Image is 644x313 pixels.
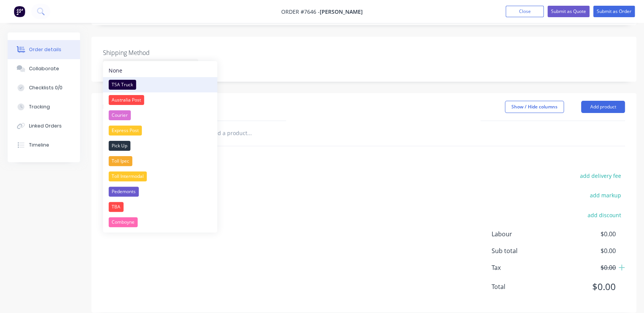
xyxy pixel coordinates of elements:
div: Pedemonts [109,187,139,197]
div: TBA [109,202,123,212]
div: Toll Intermodal [109,171,147,181]
span: $0.00 [559,246,616,255]
span: $0.00 [559,280,616,294]
div: Timeline [29,142,49,148]
div: Comboyne [109,217,138,227]
button: Toll Ipec [103,153,217,169]
button: Submit as Order [593,6,635,17]
button: Pedemonts [103,184,217,199]
div: Linked Orders [29,123,62,129]
button: TSA Truck [103,77,217,92]
span: $0.00 [559,263,616,272]
button: Express Post [103,123,217,138]
button: None [103,64,217,77]
label: Shipping Method [103,48,198,57]
button: TBA [103,199,217,215]
div: Toll Ipec [109,156,132,166]
span: $0.00 [559,229,616,239]
button: add delivery fee [576,171,625,181]
button: Timeline [8,136,80,155]
div: Express Post [109,126,142,136]
button: Australia Post [103,92,217,108]
div: Order details [29,46,61,53]
button: Submit as Quote [548,6,590,17]
span: Labour [492,229,559,239]
div: Checklists 0/0 [29,84,62,91]
button: Linked Orders [8,116,80,136]
button: add discount [583,210,625,220]
div: Collaborate [29,65,59,72]
div: TSA Truck [109,80,136,90]
button: Pick Up [103,138,217,153]
img: Factory [14,6,25,17]
button: Add product [581,101,625,113]
button: Checklists 0/0 [8,78,80,97]
button: Show / Hide columns [505,101,564,113]
div: None [109,66,122,74]
button: Collaborate [8,59,80,78]
input: Start typing to add a product... [173,126,325,141]
button: Order details [8,40,80,59]
div: Pick Up [109,141,130,151]
span: Sub total [492,246,559,255]
button: Toll Intermodal [103,169,217,184]
button: Comboyne [103,215,217,230]
span: Total [492,282,559,291]
div: Select... [103,59,198,70]
button: Tracking [8,97,80,116]
button: Close [506,6,544,17]
div: Courier [109,110,131,120]
span: [PERSON_NAME] [320,8,363,15]
span: Tax [492,263,559,272]
button: Courier [103,108,217,123]
div: Australia Post [109,95,144,105]
div: Tracking [29,103,50,110]
span: Order #7646 - [281,8,320,15]
button: add markup [586,190,625,200]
